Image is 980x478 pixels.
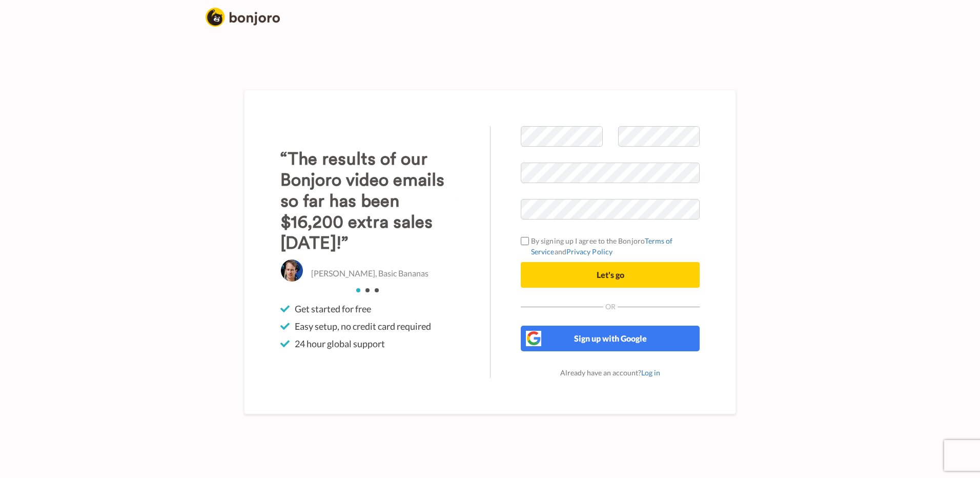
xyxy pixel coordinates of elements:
[574,333,647,343] span: Sign up with Google
[521,326,700,351] button: Sign up with Google
[641,368,660,377] a: Log in
[566,247,612,256] a: Privacy Policy
[295,320,431,332] span: Easy setup, no credit card required
[531,236,673,256] a: Terms of Service
[560,368,660,377] span: Already have an account?
[280,149,459,254] h3: “The results of our Bonjoro video emails so far has been $16,200 extra sales [DATE]!”
[603,303,618,310] span: Or
[311,268,428,280] p: [PERSON_NAME], Basic Bananas
[521,235,700,257] label: By signing up I agree to the Bonjoro and
[295,303,371,315] span: Get started for free
[206,8,280,27] img: logo_full.png
[295,337,385,350] span: 24 hour global support
[521,262,700,288] button: Let's go
[280,259,303,282] img: Christo Hall, Basic Bananas
[521,237,529,245] input: By signing up I agree to the BonjoroTerms of ServiceandPrivacy Policy
[597,270,624,280] span: Let's go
